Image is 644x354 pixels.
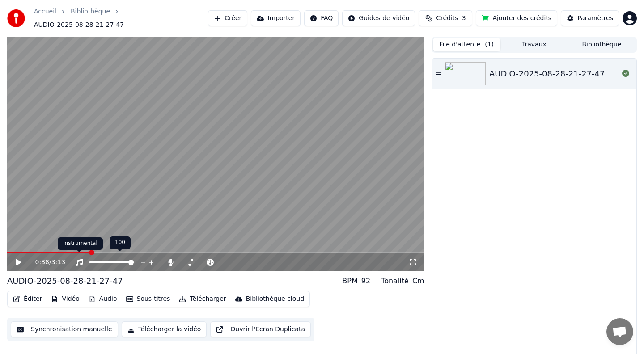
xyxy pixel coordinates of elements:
[485,40,494,49] span: ( 1 )
[361,276,370,287] div: 92
[47,293,83,305] button: Vidéo
[210,321,311,337] button: Ouvrir l'Ecran Duplicata
[208,10,247,26] button: Créer
[304,10,339,26] button: FAQ
[123,293,174,305] button: Sous-titres
[381,276,409,287] div: Tonalité
[175,293,229,305] button: Télécharger
[34,7,208,29] nav: breadcrumb
[342,10,415,26] button: Guides de vidéo
[7,275,123,287] div: AUDIO-2025-08-28-21-27-47
[500,38,568,51] button: Travaux
[342,276,357,287] div: BPM
[34,21,124,29] span: AUDIO-2025-08-28-21-27-47
[9,293,46,305] button: Éditer
[7,9,25,27] img: youka
[35,258,57,267] div: /
[122,321,207,337] button: Télécharger la vidéo
[419,10,472,26] button: Crédits3
[71,7,110,16] a: Bibliothèque
[561,10,619,26] button: Paramètres
[251,10,301,26] button: Importer
[51,258,65,267] span: 3:13
[489,67,605,80] div: AUDIO-2025-08-28-21-27-47
[476,10,557,26] button: Ajouter des crédits
[577,14,613,23] div: Paramètres
[462,14,466,23] span: 3
[85,293,121,305] button: Audio
[58,237,103,250] div: Instrumental
[436,14,458,23] span: Crédits
[110,236,131,249] div: 100
[606,318,633,345] a: Ouvrir le chat
[568,38,636,51] button: Bibliothèque
[433,38,500,51] button: File d'attente
[34,7,56,16] a: Accueil
[35,258,49,267] span: 0:38
[11,321,118,337] button: Synchronisation manuelle
[246,295,304,303] div: Bibliothèque cloud
[412,276,424,287] div: Cm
